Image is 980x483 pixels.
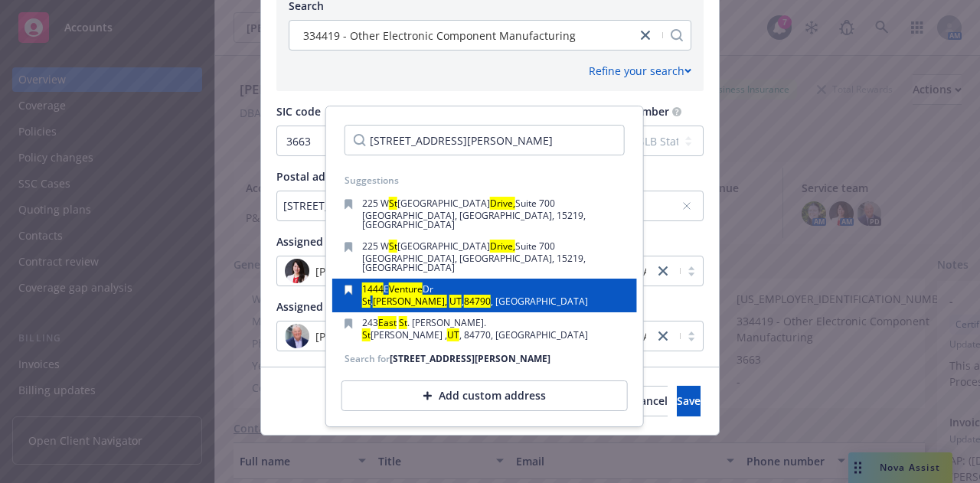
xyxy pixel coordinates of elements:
[285,259,309,283] img: photo
[276,299,381,314] span: Assigned producer*
[384,282,389,295] span: E
[315,263,761,279] span: [PERSON_NAME] ([PERSON_NAME][EMAIL_ADDRESS][PERSON_NAME][DOMAIN_NAME])
[397,240,490,253] span: [GEOGRAPHIC_DATA]
[677,393,701,408] span: Save
[371,328,447,341] span: [PERSON_NAME] ,
[362,197,389,210] span: 225 W
[285,324,309,348] img: photo
[362,240,389,253] span: 225 W
[423,282,433,295] span: Dr
[462,295,464,308] span: ,
[449,295,462,308] mark: UT
[633,393,668,408] span: Cancel
[654,262,672,280] a: close
[276,234,423,249] span: Assigned account manager*
[345,125,625,155] input: Search
[447,328,459,341] mark: UT
[362,295,371,308] mark: St
[459,328,588,341] span: , 84770, [GEOGRAPHIC_DATA]
[276,191,704,221] button: [STREET_ADDRESS]
[297,28,629,44] span: 334419 - Other Electronic Component Manufacturing
[654,327,672,345] a: close
[277,126,486,155] input: SIC Code
[677,386,701,416] button: Save
[315,328,761,344] span: [PERSON_NAME] ([PERSON_NAME][EMAIL_ADDRESS][PERSON_NAME][DOMAIN_NAME])
[390,352,550,365] div: [STREET_ADDRESS][PERSON_NAME]
[362,328,371,341] mark: St
[362,316,378,329] span: 243
[515,240,555,253] span: Suite 700
[345,352,550,365] div: Search for
[589,63,691,79] div: Refine your search
[389,240,397,253] mark: St
[276,169,354,184] span: Postal address
[371,295,373,308] span: .
[407,316,486,329] span: . [PERSON_NAME].
[491,295,588,308] span: , [GEOGRAPHIC_DATA]
[378,316,397,329] mark: East
[464,295,491,308] mark: 84790
[285,324,646,348] span: photo[PERSON_NAME] ([PERSON_NAME][EMAIL_ADDRESS][PERSON_NAME][DOMAIN_NAME])
[332,312,637,346] button: 243EastSt. [PERSON_NAME].St[PERSON_NAME] ,UT, 84770, [GEOGRAPHIC_DATA]
[362,209,586,231] span: [GEOGRAPHIC_DATA], [GEOGRAPHIC_DATA], 15219, [GEOGRAPHIC_DATA]
[345,174,625,187] div: Suggestions
[389,282,423,295] mark: Venture
[389,197,397,210] mark: St
[373,295,447,308] mark: [PERSON_NAME],
[490,197,515,210] mark: Drive,
[493,104,669,119] span: Contractors state license number
[515,197,555,210] span: Suite 700
[332,279,637,312] button: 1444EVentureDrSt.[PERSON_NAME],UT,84790, [GEOGRAPHIC_DATA]
[397,197,490,210] span: [GEOGRAPHIC_DATA]
[490,240,515,253] mark: Drive,
[399,316,407,329] mark: St
[332,193,637,236] button: 225 WSt[GEOGRAPHIC_DATA]Drive,Suite 700[GEOGRAPHIC_DATA], [GEOGRAPHIC_DATA], 15219, [GEOGRAPHIC_D...
[283,197,681,214] div: [STREET_ADDRESS]
[362,282,384,295] mark: 1444
[362,252,586,274] span: [GEOGRAPHIC_DATA], [GEOGRAPHIC_DATA], 15219, [GEOGRAPHIC_DATA]
[303,28,576,44] span: 334419 - Other Electronic Component Manufacturing
[285,259,646,283] span: photo[PERSON_NAME] ([PERSON_NAME][EMAIL_ADDRESS][PERSON_NAME][DOMAIN_NAME])
[276,104,321,119] span: SIC code
[633,386,668,416] button: Cancel
[341,380,628,411] button: Add custom address
[636,26,655,44] a: close
[332,236,637,279] button: 225 WSt[GEOGRAPHIC_DATA]Drive,Suite 700[GEOGRAPHIC_DATA], [GEOGRAPHIC_DATA], 15219, [GEOGRAPHIC_D...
